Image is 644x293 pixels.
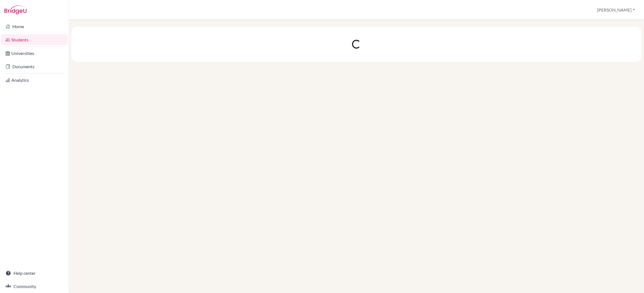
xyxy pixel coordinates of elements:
[4,6,26,14] img: Bridge-U
[595,5,637,15] button: [PERSON_NAME]
[1,34,68,45] a: Students
[1,75,68,86] a: Analytics
[1,268,68,279] a: Help center
[1,48,68,59] a: Universities
[1,281,68,292] a: Community
[1,21,68,32] a: Home
[1,61,68,72] a: Documents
